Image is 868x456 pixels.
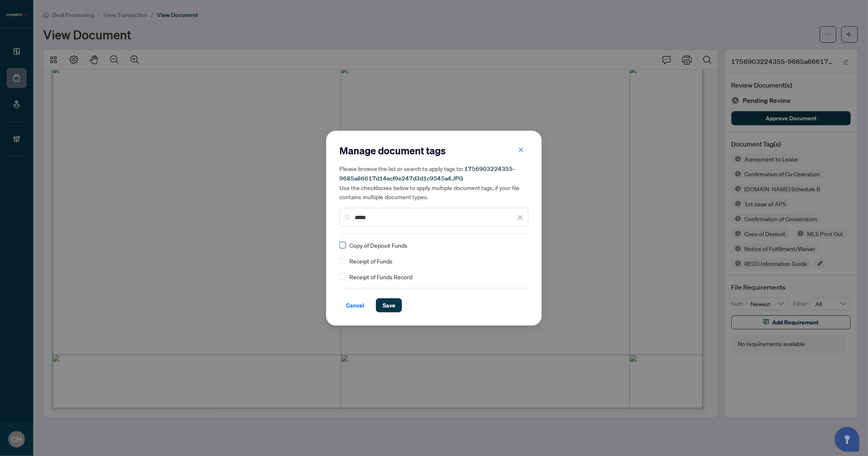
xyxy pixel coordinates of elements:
span: Copy of Deposit Funds [349,241,407,250]
span: Receipt of Funds Record [349,272,412,281]
button: Open asap [835,427,860,452]
h2: Manage document tags [339,144,529,157]
span: Receipt of Funds [349,256,393,266]
button: Save [376,298,402,312]
span: Cancel [346,299,364,312]
span: close [518,147,524,153]
span: Save [383,299,395,312]
span: close [517,215,523,220]
h5: Please browse the list or search to apply tags to: Use the checkboxes below to apply multiple doc... [339,164,529,201]
span: 1756903224355-9685a86617d14ecf9e247d3d1c9545a4.JPG [339,165,515,182]
button: Cancel [339,298,371,312]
